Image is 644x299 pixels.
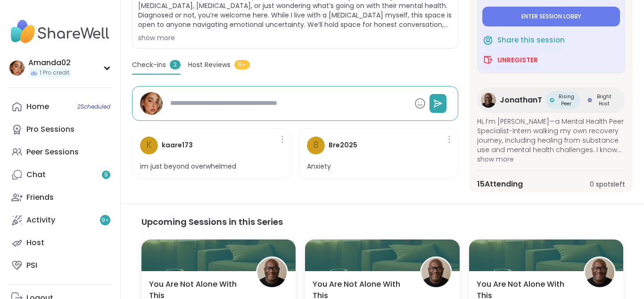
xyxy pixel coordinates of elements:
div: Chat [26,170,46,180]
button: Share this session [482,30,565,50]
span: Check-ins [132,60,166,70]
img: JonathanT [481,93,496,108]
img: Bright Host [587,98,592,103]
span: Enter session lobby [521,13,581,20]
span: k [147,138,152,152]
p: Anxiety [307,162,331,171]
h4: kaare173 [162,140,193,150]
span: 2 [170,60,181,69]
div: Amanda02 [28,58,71,68]
span: Share this session [497,35,565,46]
img: JonathanT [585,258,614,287]
a: JonathanTJonathanTRising PeerRising PeerBright HostBright Host [477,87,625,113]
a: Pro Sessions [8,118,113,141]
span: show more [477,154,625,164]
a: PSI [8,254,113,277]
span: Host Reviews [188,60,231,70]
span: 1 Pro credit [40,69,69,77]
div: Home [26,102,49,112]
div: Activity [26,215,55,225]
span: Rising Peer [556,93,576,107]
div: Host [26,238,44,248]
a: Activity9+ [8,209,113,231]
img: JonathanT [257,258,287,287]
span: JonathanT [500,94,542,106]
div: Pro Sessions [26,124,74,135]
span: Unregister [497,55,538,65]
img: Amanda02 [140,92,163,115]
h4: Bre2025 [329,140,357,150]
div: show more [138,33,452,43]
span: Hi, I’m [PERSON_NAME]—a Mental Health Peer Specialist-Intern walking my own recovery journey, inc... [477,117,625,154]
a: Host [8,231,113,254]
a: Friends [8,186,113,209]
span: Bright Host [594,93,614,107]
span: B [314,138,319,152]
h3: Upcoming Sessions in this Series [141,215,623,228]
span: 5+ [234,60,250,69]
img: ShareWell Logomark [482,54,494,66]
img: Amanda02 [9,60,25,76]
img: JonathanT [421,258,451,287]
span: 0 spots left [590,179,625,189]
button: Enter session lobby [482,7,620,26]
span: 2 Scheduled [77,103,110,111]
span: 15 Attending [477,179,523,190]
img: ShareWell Nav Logo [8,15,113,48]
p: im just beyond overwhelmed [140,162,236,171]
div: PSI [26,260,37,271]
a: Chat9 [8,163,113,186]
img: ShareWell Logomark [482,34,494,46]
a: Home2Scheduled [8,95,113,118]
div: Friends [26,192,54,203]
a: Peer Sessions [8,141,113,163]
span: 9 + [101,216,109,224]
span: 9 [104,171,108,179]
div: Peer Sessions [26,147,79,157]
img: Rising Peer [550,98,554,103]
button: Unregister [482,50,538,70]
